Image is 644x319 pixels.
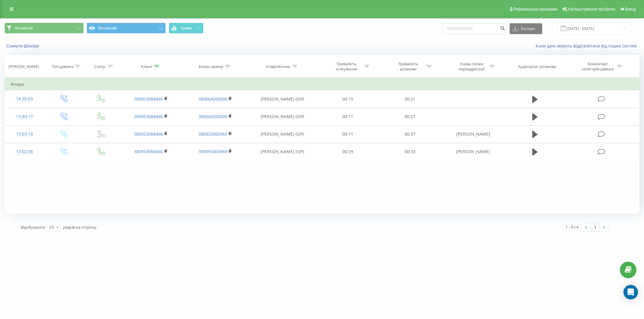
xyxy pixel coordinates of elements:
td: [PERSON_NAME] [441,143,505,160]
span: Основний [14,26,33,31]
span: Вихід [625,7,636,11]
div: Тривалість очікування [330,61,363,72]
div: 14:35:03 [11,93,38,105]
td: 00:57 [379,108,441,125]
td: [PERSON_NAME] (SIP) [248,90,317,108]
a: 380953086846 [134,96,163,102]
span: рядків на сторінці [63,224,96,230]
div: 25 [49,224,54,230]
span: Відображати [21,224,45,230]
div: Аудіозапис розмови [518,64,556,69]
a: 380664260000 [198,114,227,119]
a: 1 [591,223,600,231]
a: 380953086846 [134,131,163,137]
div: [PERSON_NAME] [8,64,39,69]
div: Тривалість розмови [392,61,425,72]
td: 00:33 [379,143,441,160]
a: 380955006969 [198,149,227,154]
td: 00:37 [379,125,441,143]
td: [PERSON_NAME] (SIP) [248,108,317,125]
div: 13:02:08 [11,146,38,158]
div: Статус [94,64,106,69]
td: [PERSON_NAME] (SIP) [248,125,317,143]
button: Основний [5,23,84,34]
td: [PERSON_NAME] (SIP) [248,143,317,160]
td: 00:15 [317,90,379,108]
button: Експорт [510,23,542,34]
td: [PERSON_NAME] [441,125,505,143]
button: Основний [87,23,166,34]
div: Назва схеми переадресації [456,61,488,72]
div: Клієнт [141,64,152,69]
div: 1 - 4 з 4 [566,224,578,230]
a: 380955006969 [198,131,227,137]
td: Вчора [5,78,639,90]
span: Налаштування профілю [568,7,615,11]
input: Пошук за номером [443,23,507,34]
a: 380953086846 [134,114,163,119]
div: 13:03:18 [11,128,38,140]
a: Коли дані можуть відрізнятися вiд інших систем [536,43,639,49]
td: 00:11 [317,108,379,125]
div: Коментар/категорія дзвінка [580,61,615,72]
td: 00:29 [317,143,379,160]
div: 13:49:17 [11,111,38,123]
button: Скинути фільтри [5,43,42,49]
td: 00:11 [317,125,379,143]
a: 380953086846 [134,149,163,154]
div: Open Intercom Messenger [623,285,638,299]
button: Графік [169,23,203,34]
div: Співробітник [266,64,290,69]
td: 00:21 [379,90,441,108]
div: Бізнес номер [199,64,223,69]
a: 380664260000 [198,96,227,102]
div: Тип дзвінка [52,64,73,69]
span: Реферальна програма [513,7,558,11]
span: Графік [181,26,192,30]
